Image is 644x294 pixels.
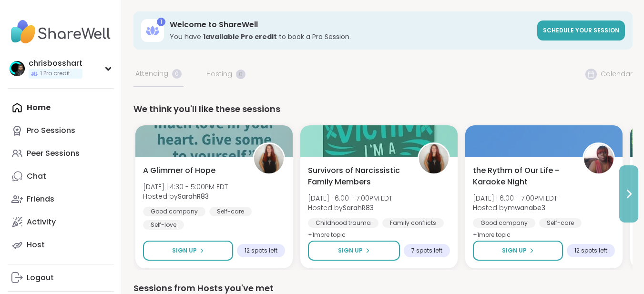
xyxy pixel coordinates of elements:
[27,240,45,250] div: Host
[254,144,284,173] img: SarahR83
[574,247,607,254] span: 12 spots left
[27,273,54,283] div: Logout
[245,247,277,254] span: 12 spots left
[170,32,532,41] h3: You have to book a Pro Session.
[419,144,449,173] img: SarahR83
[27,194,54,204] div: Friends
[27,125,75,136] div: Pro Sessions
[473,193,557,203] span: [DATE] | 6:00 - 7:00PM EDT
[143,220,184,230] div: Self-love
[508,203,545,213] b: mwanabe3
[172,246,197,255] span: Sign Up
[8,119,114,142] a: Pro Sessions
[584,144,613,173] img: mwanabe3
[157,18,165,26] div: 1
[8,266,114,289] a: Logout
[29,58,82,69] div: chrisbosshart
[338,246,363,255] span: Sign Up
[203,32,277,41] b: 1 available Pro credit
[143,207,205,216] div: Good company
[308,218,378,228] div: Childhood trauma
[8,15,114,49] img: ShareWell Nav Logo
[473,165,572,188] span: the Rythm of Our Life - Karaoke Night
[40,70,70,78] span: 1 Pro credit
[539,218,582,228] div: Self-care
[502,246,527,255] span: Sign Up
[537,20,625,41] a: Schedule your session
[143,182,228,192] span: [DATE] | 4:30 - 5:00PM EDT
[133,102,633,116] div: We think you'll like these sessions
[27,171,46,182] div: Chat
[143,165,215,176] span: A Glimmer of Hope
[473,241,563,261] button: Sign Up
[411,247,442,254] span: 7 spots left
[10,61,25,76] img: chrisbosshart
[308,165,407,188] span: Survivors of Narcissistic Family Members
[143,192,228,201] span: Hosted by
[8,233,114,256] a: Host
[27,217,56,227] div: Activity
[473,203,557,213] span: Hosted by
[27,148,80,159] div: Peer Sessions
[343,203,374,213] b: SarahR83
[8,211,114,233] a: Activity
[170,20,532,30] h3: Welcome to ShareWell
[209,207,252,216] div: Self-care
[473,218,535,228] div: Good company
[308,193,392,203] span: [DATE] | 6:00 - 7:00PM EDT
[308,241,400,261] button: Sign Up
[178,192,209,201] b: SarahR83
[8,188,114,211] a: Friends
[8,165,114,188] a: Chat
[308,203,392,213] span: Hosted by
[543,26,619,34] span: Schedule your session
[382,218,444,228] div: Family conflicts
[8,142,114,165] a: Peer Sessions
[143,241,233,261] button: Sign Up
